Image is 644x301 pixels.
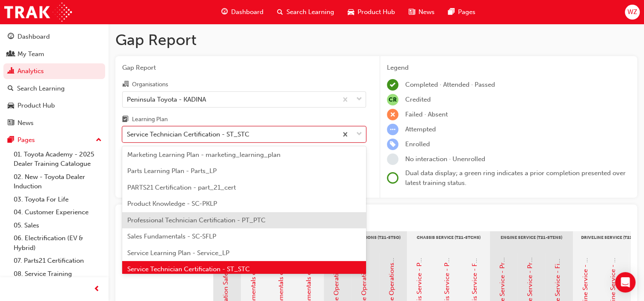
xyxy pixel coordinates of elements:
div: News [17,118,34,128]
a: 01. Toyota Academy - 2025 Dealer Training Catalogue [10,148,105,170]
span: Pages [458,7,475,17]
span: car-icon [8,102,14,110]
span: search-icon [277,7,283,17]
button: Pages [3,132,105,148]
div: Search Learning [17,84,65,94]
span: down-icon [356,94,362,105]
span: Enrolled [405,140,430,148]
img: Trak [4,3,72,22]
span: pages-icon [8,136,14,144]
span: car-icon [348,7,354,17]
a: News [3,115,105,131]
a: Search Learning [3,81,105,97]
button: WZ [625,5,640,20]
div: Service Technician Certification - ST_STC [127,130,249,139]
span: No interaction · Unenrolled [405,155,485,163]
span: Marketing Learning Plan - marketing_learning_plan [127,151,280,159]
span: PARTS21 Certification - part_21_cert [127,184,236,191]
span: Gap Report [122,63,366,73]
span: prev-icon [94,284,100,295]
a: 05. Sales [10,219,105,232]
span: learningplan-icon [122,116,129,124]
span: Professional Technician Certification - PT_PTC [127,216,266,224]
a: 02. New - Toyota Dealer Induction [10,170,105,193]
span: guage-icon [221,7,228,17]
span: Dual data display; a green ring indicates a prior completion presented over latest training status. [405,169,626,187]
a: My Team [3,46,105,62]
span: Sales Fundamentals - SC-SFLP [127,233,216,240]
div: Product Hub [17,101,55,111]
div: Pages [17,135,35,145]
a: Dashboard [3,29,105,45]
span: up-icon [96,135,102,146]
span: pages-icon [448,7,455,17]
span: Service Learning Plan - Service_LP [127,249,229,257]
span: Dashboard [231,7,263,17]
span: learningRecordVerb_NONE-icon [387,153,398,165]
span: learningRecordVerb_ENROLL-icon [387,139,398,150]
a: 03. Toyota For Life [10,193,105,206]
div: Chassis Service (T21-STCHS) [407,231,490,253]
a: 04. Customer Experience [10,206,105,219]
a: 06. Electrification (EV & Hybrid) [10,232,105,254]
span: Service Technician Certification - ST_STC [127,265,250,273]
a: Product Hub [3,98,105,114]
span: Search Learning [286,7,334,17]
span: Product Knowledge - SC-PKLP [127,200,217,207]
div: Organisations [132,80,168,89]
span: Product Hub [358,7,395,17]
div: Learning Plan [132,115,168,124]
a: guage-iconDashboard [215,3,270,21]
span: learningRecordVerb_FAIL-icon [387,109,398,120]
span: Attempted [405,125,436,133]
span: organisation-icon [122,81,129,88]
span: search-icon [8,85,14,93]
span: learningRecordVerb_COMPLETE-icon [387,79,398,91]
span: down-icon [356,129,362,140]
span: News [418,7,435,17]
button: DashboardMy TeamAnalyticsSearch LearningProduct HubNews [3,27,105,132]
span: WZ [627,7,637,17]
span: news-icon [409,7,415,17]
span: chart-icon [8,68,14,75]
h1: Gap Report [115,31,637,49]
a: car-iconProduct Hub [341,3,402,21]
div: Legend [387,63,630,73]
a: news-iconNews [402,3,441,21]
span: Completed · Attended · Passed [405,81,495,88]
div: My Team [17,49,44,59]
a: Analytics [3,63,105,79]
a: search-iconSearch Learning [270,3,341,21]
span: Failed · Absent [405,111,448,118]
span: Parts Learning Plan - Parts_LP [127,167,217,175]
a: 07. Parts21 Certification [10,254,105,267]
a: pages-iconPages [441,3,482,21]
div: Engine Service (T21-STENS) [490,231,573,253]
div: Open Intercom Messenger [615,272,635,292]
span: news-icon [8,119,14,127]
div: Peninsula Toyota - KADINA [127,94,206,104]
div: Dashboard [17,32,50,42]
a: 08. Service Training [10,267,105,281]
span: people-icon [8,51,14,58]
span: Credited [405,96,431,103]
span: null-icon [387,94,398,105]
span: learningRecordVerb_ATTEMPT-icon [387,124,398,135]
span: guage-icon [8,33,14,41]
